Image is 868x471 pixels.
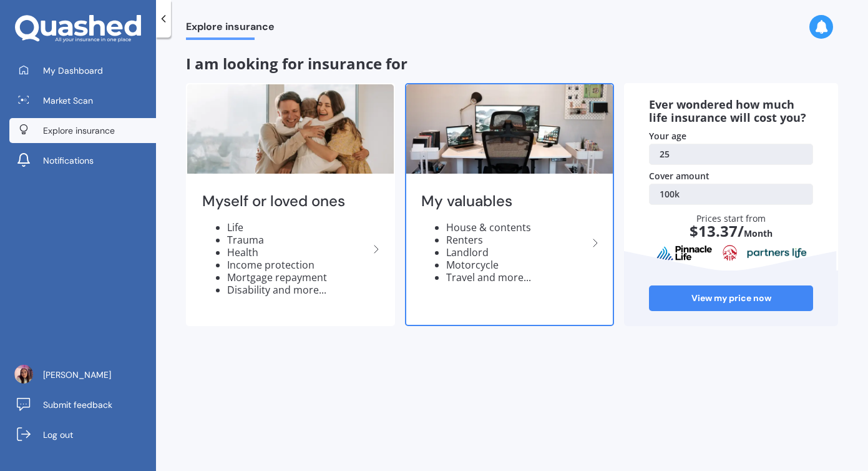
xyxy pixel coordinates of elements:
[9,58,156,83] a: My Dashboard
[649,130,813,142] div: Your age
[227,246,369,259] li: Health
[43,154,94,167] span: Notifications
[723,245,738,261] img: aia
[747,247,807,259] img: partnersLife
[227,221,369,234] li: Life
[446,246,588,259] li: Landlord
[43,124,115,137] span: Explore insurance
[690,221,744,241] span: $ 13.37 /
[43,429,73,441] span: Log out
[649,170,813,182] div: Cover amount
[446,271,588,284] li: Travel and more...
[650,212,812,251] div: Prices start from
[9,422,156,447] a: Log out
[43,64,103,77] span: My Dashboard
[446,221,588,234] li: House & contents
[14,365,33,384] img: picture
[9,362,156,387] a: [PERSON_NAME]
[649,285,813,310] a: View my price now
[186,21,275,37] span: Explore insurance
[9,88,156,113] a: Market Scan
[9,148,156,173] a: Notifications
[227,234,369,246] li: Trauma
[9,118,156,143] a: Explore insurance
[43,369,111,381] span: [PERSON_NAME]
[186,53,407,74] span: I am looking for insurance for
[446,259,588,271] li: Motorcycle
[43,399,112,411] span: Submit feedback
[649,98,813,125] div: Ever wondered how much life insurance will cost you?
[406,84,613,174] img: My valuables
[649,144,813,165] a: 25
[744,227,773,239] span: Month
[9,392,156,417] a: Submit feedback
[421,192,588,211] h2: My valuables
[43,94,93,107] span: Market Scan
[187,84,394,174] img: Myself or loved ones
[655,245,713,261] img: pinnacle
[446,234,588,246] li: Renters
[227,259,369,271] li: Income protection
[649,184,813,205] a: 100k
[227,284,369,296] li: Disability and more...
[202,192,369,211] h2: Myself or loved ones
[227,271,369,284] li: Mortgage repayment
